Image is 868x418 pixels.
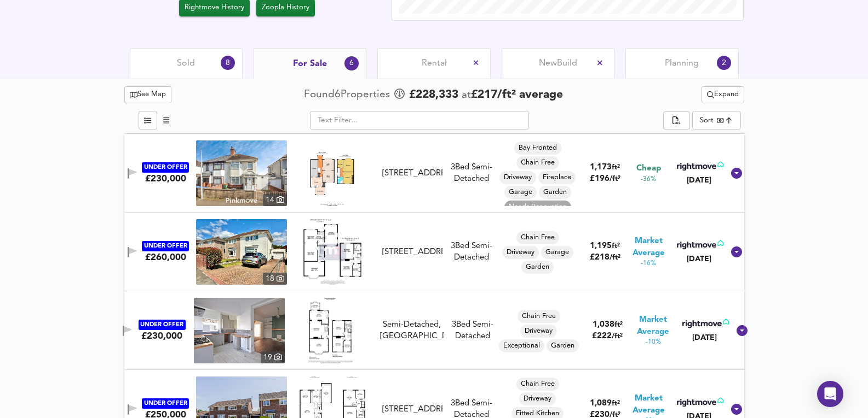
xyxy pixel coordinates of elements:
[702,86,744,103] button: Expand
[462,90,471,101] span: at
[590,163,612,172] span: 1,173
[502,246,539,259] div: Driveway
[141,330,182,342] div: £230,000
[612,164,620,171] span: ft²
[504,201,571,214] div: Needs Renovation
[520,326,557,336] span: Driveway
[541,246,573,259] div: Garage
[130,89,166,101] span: See Map
[516,379,559,389] span: Chain Free
[519,392,556,405] div: Driveway
[145,251,186,263] div: £260,000
[380,319,444,343] div: Semi-Detached, [GEOGRAPHIC_DATA]
[610,175,620,182] span: / ft²
[504,186,537,199] div: Garage
[185,2,244,14] span: Rightmove History
[471,89,563,101] span: £ 217 / ft² average
[612,243,620,250] span: ft²
[139,320,186,330] div: UNDER OFFER
[142,398,189,409] div: UNDER OFFER
[448,319,497,343] div: 3 Bed Semi-Detached
[612,400,620,407] span: ft²
[590,175,620,183] span: £ 196
[196,140,287,206] img: property thumbnail
[409,87,458,103] span: £ 228,333
[730,245,743,258] svg: Show Details
[261,351,285,363] div: 19
[636,163,661,174] span: Cheap
[194,298,285,363] a: property thumbnail 19
[700,115,714,126] div: Sort
[263,194,287,206] div: 14
[502,248,539,257] span: Driveway
[376,319,448,343] div: Semi-Detached, Cardiff Road, Newport, NP20 3AG
[518,311,560,321] span: Chain Free
[592,332,623,340] span: £ 222
[221,56,235,70] div: 8
[516,231,559,244] div: Chain Free
[680,332,729,343] div: [DATE]
[625,236,671,259] span: Market Average
[124,134,744,213] div: UNDER OFFER£230,000 property thumbnail 14 Floorplan[STREET_ADDRESS]3Bed Semi-DetachedBay FrontedC...
[504,187,537,197] span: Garage
[521,261,554,274] div: Garden
[142,162,189,173] div: UNDER OFFER
[610,254,620,261] span: / ft²
[293,58,327,70] span: For Sale
[516,158,559,168] span: Chain Free
[422,57,447,69] span: Rental
[663,111,689,130] div: split button
[344,56,359,70] div: 6
[308,140,356,206] img: Floorplan
[142,241,189,251] div: UNDER OFFER
[730,167,743,180] svg: Show Details
[707,89,739,101] span: Expand
[124,291,744,370] div: UNDER OFFER£230,000 property thumbnail 19 FloorplanSemi-Detached, [GEOGRAPHIC_DATA]3Bed Semi-Deta...
[692,111,741,129] div: Sort
[124,213,744,291] div: UNDER OFFER£260,000 property thumbnail 18 Floorplan[STREET_ADDRESS]3Bed Semi-DetachedChain FreeDr...
[499,173,536,182] span: Driveway
[196,140,287,206] a: property thumbnail 14
[735,324,749,337] svg: Show Details
[514,143,561,153] span: Bay Fronted
[730,403,743,416] svg: Show Details
[518,310,560,323] div: Chain Free
[310,111,529,129] input: Text Filter...
[516,156,559,169] div: Chain Free
[263,273,287,285] div: 18
[539,187,571,197] span: Garden
[538,171,576,184] div: Fireplace
[538,173,576,182] span: Fireplace
[382,404,442,415] div: [STREET_ADDRESS]
[590,399,612,408] span: 1,089
[499,171,536,184] div: Driveway
[702,86,744,103] div: split button
[177,57,195,69] span: Sold
[629,314,677,338] span: Market Average
[514,142,561,155] div: Bay Fronted
[308,298,353,363] img: Floorplan
[590,254,620,262] span: £ 218
[646,338,661,347] span: -10%
[641,175,656,184] span: -36%
[382,246,442,258] div: [STREET_ADDRESS]
[499,341,544,351] span: Exceptional
[675,175,723,186] div: [DATE]
[304,87,393,102] div: Found 6 Propert ies
[665,57,699,69] span: Planning
[516,378,559,391] div: Chain Free
[612,333,623,340] span: / ft²
[303,219,361,285] img: Floorplan
[590,242,612,250] span: 1,195
[539,57,577,69] span: New Build
[194,298,285,363] img: property thumbnail
[519,394,556,404] span: Driveway
[547,339,579,352] div: Garden
[262,2,309,14] span: Zoopla History
[145,173,186,185] div: £230,000
[520,325,557,338] div: Driveway
[499,339,544,352] div: Exceptional
[447,162,496,185] div: 3 Bed Semi-Detached
[382,168,442,179] div: [STREET_ADDRESS]
[539,186,571,199] div: Garden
